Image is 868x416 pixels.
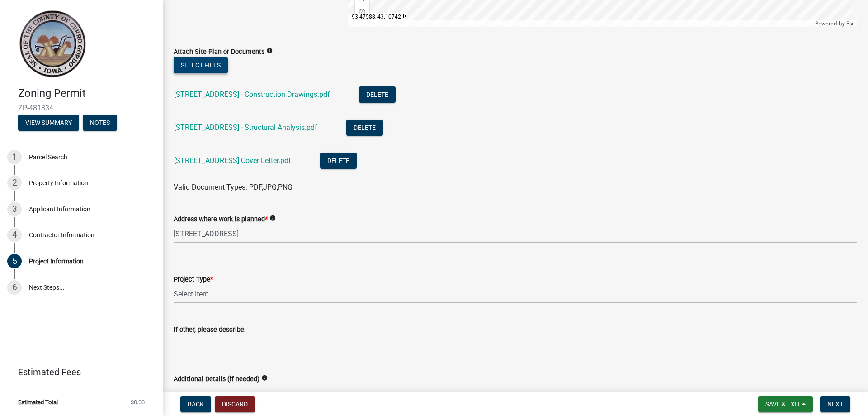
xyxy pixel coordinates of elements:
span: Next [827,401,843,408]
img: Cerro Gordo County, Iowa [18,10,86,77]
span: Save & Exit [765,401,800,408]
wm-modal-confirm: Delete Document [320,157,357,166]
button: Save & Exit [758,396,813,412]
label: Additional Details (if needed) [174,376,259,383]
div: Applicant Information [29,206,90,212]
div: 6 [7,280,22,295]
div: Contractor Information [29,232,94,238]
span: Valid Document Types: PDF,JPG,PNG [174,183,292,191]
wm-modal-confirm: Delete Document [359,91,396,100]
button: Delete [359,86,396,103]
i: info [261,375,268,381]
a: Esri [846,20,855,27]
a: Estimated Fees [7,363,148,381]
wm-modal-confirm: Summary [18,120,79,127]
div: 2 [7,176,22,190]
button: Discard [215,396,255,412]
div: Project Information [29,258,84,264]
label: Attach Site Plan or Documents [174,49,264,55]
span: Estimated Total [18,399,58,405]
button: Delete [320,153,357,169]
a: [STREET_ADDRESS] Cover Letter.pdf [174,156,291,165]
button: Notes [83,115,117,131]
i: info [266,48,273,54]
div: 3 [7,202,22,216]
button: Delete [346,120,383,136]
h4: Zoning Permit [18,87,156,100]
a: [STREET_ADDRESS] - Structural Analysis.pdf [174,123,317,132]
div: 1 [7,150,22,164]
button: Next [820,396,850,412]
button: View Summary [18,115,79,131]
div: Property Information [29,180,88,186]
label: Project Type [174,277,213,283]
i: info [269,215,276,221]
wm-modal-confirm: Delete Document [346,124,383,133]
span: ZP-481334 [18,104,145,112]
div: Powered by [813,20,857,27]
span: $0.00 [131,399,145,405]
div: 4 [7,228,22,242]
div: Parcel Search [29,154,67,160]
wm-modal-confirm: Notes [83,120,117,127]
button: Back [180,396,211,412]
div: 5 [7,254,22,268]
a: [STREET_ADDRESS] - Construction Drawings.pdf [174,90,330,99]
span: Back [188,401,204,408]
label: Address where work is planned [174,216,268,223]
label: If other, please describe. [174,327,246,333]
button: Select files [174,57,228,73]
